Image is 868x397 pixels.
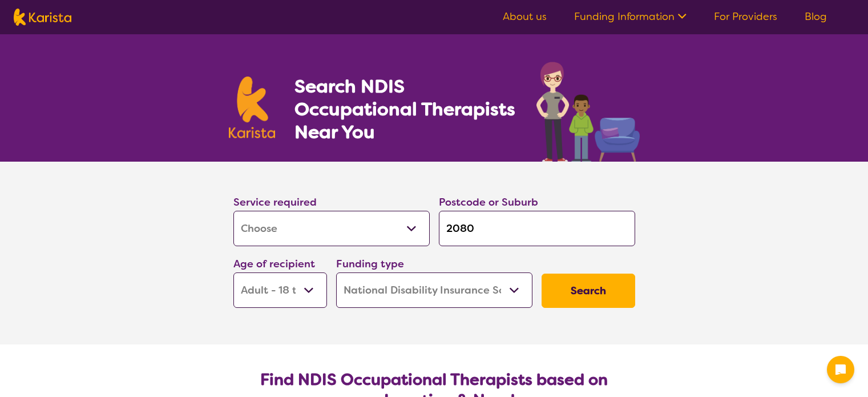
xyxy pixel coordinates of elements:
[574,10,687,23] a: Funding Information
[439,211,635,246] input: Type
[542,274,635,308] button: Search
[233,257,315,271] label: Age of recipient
[14,9,71,26] img: Karista logo
[439,195,538,209] label: Postcode or Suburb
[233,195,317,209] label: Service required
[229,77,276,138] img: Karista logo
[294,75,516,143] h1: Search NDIS Occupational Therapists Near You
[336,257,404,271] label: Funding type
[503,10,547,23] a: About us
[714,10,777,23] a: For Providers
[805,10,827,23] a: Blog
[536,62,640,162] img: occupational-therapy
